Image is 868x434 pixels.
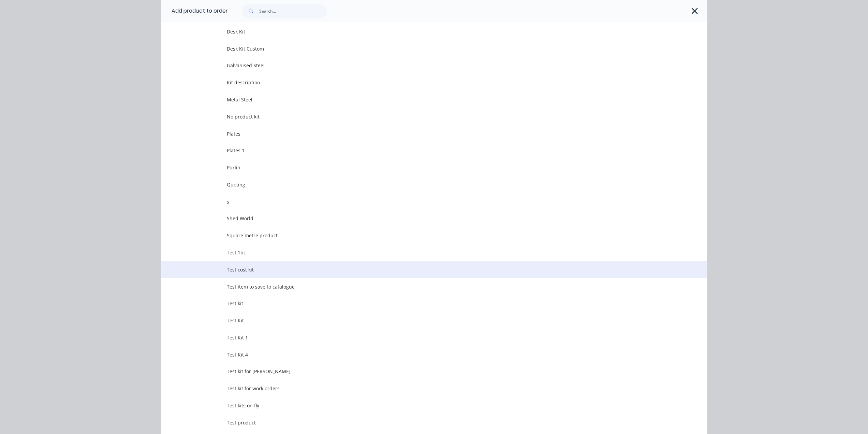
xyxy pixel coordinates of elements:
[227,334,611,341] span: Test Kit 1
[227,368,611,375] span: Test kit for [PERSON_NAME]
[227,198,611,205] span: s
[227,300,611,307] span: Test kit
[227,215,611,222] span: Shed World
[227,79,611,86] span: Kit description
[227,96,611,103] span: Metal Steel
[227,113,611,120] span: No product kit
[227,317,611,324] span: Test Kit
[227,385,611,392] span: Test kit for work orders
[227,147,611,154] span: Plates 1
[227,283,611,290] span: Test item to save to catalogue
[227,402,611,409] span: Test kits on fly
[227,249,611,256] span: Test 1bc
[227,419,611,426] span: Test product
[227,130,611,137] span: Plates
[259,4,327,18] input: Search...
[227,232,611,239] span: Square metre product
[227,181,611,188] span: Quoting
[227,45,611,52] span: Desk Kit Custom
[227,266,611,273] span: Test cost kit
[227,62,611,69] span: Galvanised Steel
[227,28,611,35] span: Desk Kit
[227,164,611,171] span: Purlin
[227,351,611,358] span: Test Kit 4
